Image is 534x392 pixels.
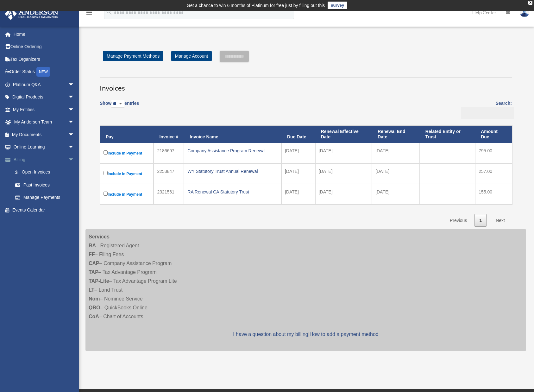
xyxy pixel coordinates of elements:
label: Show entries [100,99,139,114]
div: close [528,1,532,5]
strong: FF [89,252,95,257]
td: 2321561 [154,184,184,205]
a: Digital Productsarrow_drop_down [4,91,84,104]
a: My Entitiesarrow_drop_down [4,103,84,116]
a: Events Calendar [4,204,84,216]
h3: Invoices [100,77,512,93]
strong: CAP [89,261,99,266]
a: Previous [445,214,472,227]
div: NEW [36,67,50,77]
td: [DATE] [315,184,372,205]
span: arrow_drop_down [68,153,81,166]
strong: TAP [89,269,98,275]
label: Include in Payment [104,190,150,198]
input: Include in Payment [104,171,108,175]
a: My Anderson Teamarrow_drop_down [4,116,84,129]
th: Due Date: activate to sort column ascending [281,126,315,143]
td: 2186697 [154,143,184,163]
a: Next [491,214,510,227]
strong: Nom [89,296,100,301]
span: arrow_drop_down [68,78,81,91]
td: [DATE] [281,143,315,163]
a: I have a question about my billing [233,332,308,337]
div: Get a chance to win 6 months of Platinum for free just by filling out this [187,2,325,9]
a: Billingarrow_drop_down [4,153,84,166]
th: Amount Due: activate to sort column ascending [475,126,512,143]
th: Related Entity or Trust: activate to sort column ascending [420,126,475,143]
a: Past Invoices [9,179,84,191]
a: Online Ordering [4,41,84,53]
a: Home [4,28,84,41]
strong: LT [89,287,94,293]
label: Search: [459,99,512,119]
strong: Services [89,234,110,239]
a: How to add a payment method [310,332,379,337]
span: arrow_drop_down [68,141,81,154]
label: Include in Payment [104,149,150,157]
strong: CoA [89,314,99,319]
label: Include in Payment [104,170,150,178]
strong: RA [89,243,96,248]
strong: QBO [89,305,100,310]
select: Showentries [111,100,124,108]
span: arrow_drop_down [68,128,81,141]
span: arrow_drop_down [68,116,81,129]
span: arrow_drop_down [68,103,81,116]
td: [DATE] [315,163,372,184]
a: Online Learningarrow_drop_down [4,141,84,154]
a: Platinum Q&Aarrow_drop_down [4,78,84,91]
a: 1 [474,214,487,227]
a: My Documentsarrow_drop_down [4,128,84,141]
a: Manage Payments [9,191,84,204]
td: [DATE] [372,184,420,205]
img: Anderson Advisors Platinum Portal [3,8,60,20]
a: Manage Account [171,51,212,61]
th: Renewal End Date: activate to sort column ascending [372,126,420,143]
input: Include in Payment [104,150,108,155]
a: Tax Organizers [4,53,84,66]
div: WY Statutory Trust Annual Renewal [187,167,278,176]
div: – Registered Agent – Filing Fees – Company Assistance Program – Tax Advantage Program – Tax Advan... [85,229,526,351]
td: [DATE] [372,163,420,184]
a: Order StatusNEW [4,66,84,79]
i: menu [85,9,93,16]
td: [DATE] [372,143,420,163]
i: search [106,9,113,16]
th: Pay: activate to sort column descending [100,126,154,143]
th: Invoice #: activate to sort column ascending [154,126,184,143]
td: 2253847 [154,163,184,184]
div: RA Renewal CA Statutory Trust [187,187,278,196]
img: User Pic [520,8,529,17]
input: Include in Payment [104,192,108,196]
p: | [89,330,523,339]
td: [DATE] [315,143,372,163]
a: menu [85,11,93,16]
td: [DATE] [281,184,315,205]
a: Manage Payment Methods [103,51,163,61]
a: survey [328,2,347,9]
td: [DATE] [281,163,315,184]
th: Renewal Effective Date: activate to sort column ascending [315,126,372,143]
td: 257.00 [475,163,512,184]
div: Company Assistance Program Renewal [187,146,278,155]
a: $Open Invoices [9,166,81,179]
td: 795.00 [475,143,512,163]
input: Search: [461,107,514,119]
span: $ [19,168,22,176]
span: arrow_drop_down [68,91,81,104]
td: 155.00 [475,184,512,205]
th: Invoice Name: activate to sort column ascending [184,126,281,143]
strong: TAP-Lite [89,278,109,284]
